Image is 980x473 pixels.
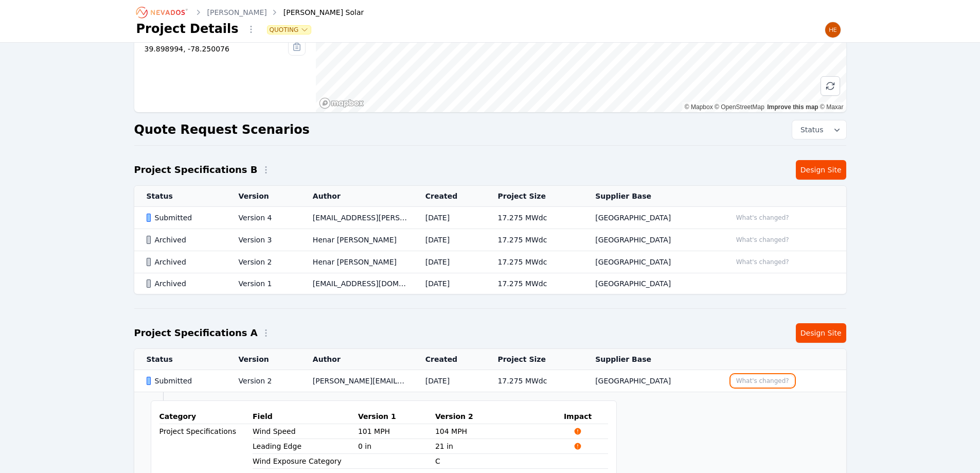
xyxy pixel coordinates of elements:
[134,273,846,294] tr: ArchivedVersion 1[EMAIL_ADDRESS][DOMAIN_NAME][DATE]17.275 MWdc[GEOGRAPHIC_DATA]
[413,207,486,229] td: [DATE]
[583,251,719,273] td: [GEOGRAPHIC_DATA]
[226,207,300,229] td: Version 4
[253,409,358,424] th: Field
[136,21,239,37] h1: Project Details
[820,103,844,111] a: Maxar
[485,229,583,251] td: 17.275 MWdc
[300,251,413,273] td: Henar [PERSON_NAME]
[253,454,358,468] td: Wind Exposure Category
[413,273,486,294] td: [DATE]
[226,273,300,294] td: Version 1
[134,251,846,273] tr: ArchivedVersion 2Henar [PERSON_NAME][DATE]17.275 MWdc[GEOGRAPHIC_DATA]What's changed?
[319,97,364,109] a: Mapbox homepage
[435,454,564,469] td: C
[136,4,364,21] nav: Breadcrumb
[583,207,719,229] td: [GEOGRAPHIC_DATA]
[300,229,413,251] td: Henar [PERSON_NAME]
[825,22,841,38] img: Henar Luque
[435,409,564,424] th: Version 2
[134,163,258,177] h2: Project Specifications B
[134,326,258,340] h2: Project Specifications A
[268,26,311,34] button: Quoting
[732,212,794,223] button: What's changed?
[358,409,435,424] th: Version 1
[226,186,300,207] th: Version
[300,370,413,392] td: [PERSON_NAME][EMAIL_ADDRESS][PERSON_NAME][DOMAIN_NAME]
[796,323,846,343] a: Design Site
[253,439,358,453] td: Leading Edge
[485,207,583,229] td: 17.275 MWdc
[583,370,719,392] td: [GEOGRAPHIC_DATA]
[358,439,435,454] td: 0 in
[147,278,221,289] div: Archived
[413,186,486,207] th: Created
[796,160,846,180] a: Design Site
[147,257,221,267] div: Archived
[226,229,300,251] td: Version 3
[145,44,289,54] div: 39.898994, -78.250076
[485,370,583,392] td: 17.275 MWdc
[147,376,221,386] div: Submitted
[792,120,846,139] button: Status
[253,424,358,439] td: Wind Speed
[226,251,300,273] td: Version 2
[207,7,267,17] a: [PERSON_NAME]
[583,229,719,251] td: [GEOGRAPHIC_DATA]
[147,235,221,245] div: Archived
[134,186,226,207] th: Status
[134,207,846,229] tr: SubmittedVersion 4[EMAIL_ADDRESS][PERSON_NAME][DOMAIN_NAME][DATE]17.275 MWdc[GEOGRAPHIC_DATA]What...
[485,273,583,294] td: 17.275 MWdc
[300,273,413,294] td: [EMAIL_ADDRESS][DOMAIN_NAME]
[732,256,794,268] button: What's changed?
[564,442,592,450] span: Impacts Structural Calculations
[300,349,413,370] th: Author
[732,375,794,387] button: What's changed?
[485,251,583,273] td: 17.275 MWdc
[134,370,846,392] tr: SubmittedVersion 2[PERSON_NAME][EMAIL_ADDRESS][PERSON_NAME][DOMAIN_NAME][DATE]17.275 MWdc[GEOGRAP...
[147,213,221,223] div: Submitted
[226,349,300,370] th: Version
[413,229,486,251] td: [DATE]
[767,103,818,111] a: Improve this map
[732,234,794,246] button: What's changed?
[435,439,564,454] td: 21 in
[413,251,486,273] td: [DATE]
[134,349,226,370] th: Status
[564,427,592,435] span: Impacts Structural Calculations
[583,349,719,370] th: Supplier Base
[715,103,764,111] a: OpenStreetMap
[564,409,608,424] th: Impact
[269,7,364,17] div: [PERSON_NAME] Solar
[358,424,435,439] td: 101 MPH
[485,186,583,207] th: Project Size
[300,186,413,207] th: Author
[134,229,846,251] tr: ArchivedVersion 3Henar [PERSON_NAME][DATE]17.275 MWdc[GEOGRAPHIC_DATA]What's changed?
[796,125,824,135] span: Status
[583,273,719,294] td: [GEOGRAPHIC_DATA]
[685,103,713,111] a: Mapbox
[159,409,253,424] th: Category
[134,121,310,138] h2: Quote Request Scenarios
[485,349,583,370] th: Project Size
[413,370,486,392] td: [DATE]
[413,349,486,370] th: Created
[226,370,300,392] td: Version 2
[435,424,564,439] td: 104 MPH
[300,207,413,229] td: [EMAIL_ADDRESS][PERSON_NAME][DOMAIN_NAME]
[583,186,719,207] th: Supplier Base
